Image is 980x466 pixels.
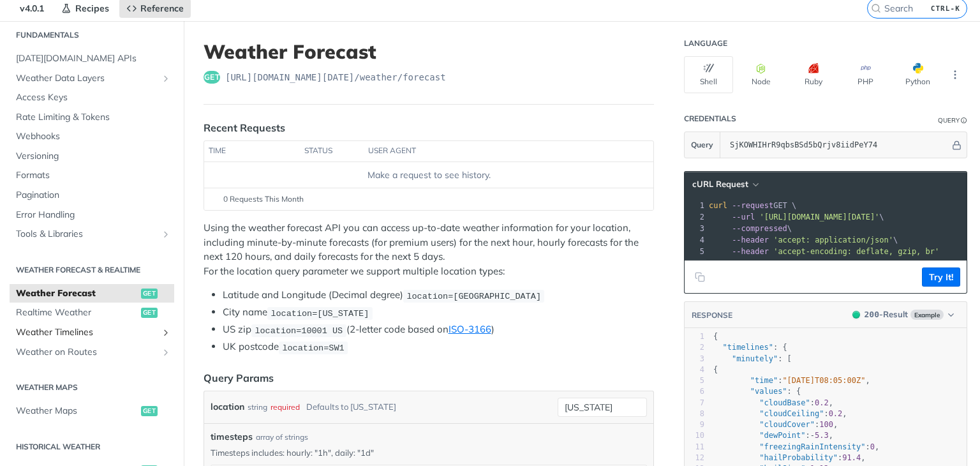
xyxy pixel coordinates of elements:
div: 4 [685,365,704,375]
span: - [810,431,815,440]
div: 5 [685,246,706,257]
span: \ [709,224,792,233]
button: 200200-ResultExample [846,308,960,321]
span: { [713,365,718,374]
span: "[DATE]T08:05:00Z" [782,376,865,385]
span: Versioning [16,150,171,163]
span: Weather on Routes [16,346,158,359]
button: Hide [950,139,963,151]
div: - Result [865,308,908,321]
span: 'accept-encoding: deflate, gzip, br' [773,247,939,256]
div: Credentials [684,114,736,124]
div: 11 [685,442,704,453]
button: RESPONSE [691,309,733,322]
span: Example [910,310,944,320]
button: Try It! [922,267,960,287]
div: Defaults to [US_STATE] [306,398,396,416]
span: "cloudCover" [759,420,815,429]
div: 2 [685,211,706,223]
div: Language [684,38,727,49]
button: Query [685,132,720,158]
div: 9 [685,419,704,430]
div: 4 [685,234,706,246]
p: Timesteps includes: hourly: "1h", daily: "1d" [211,447,647,458]
div: array of strings [256,432,308,443]
span: 200 [865,310,879,319]
span: : [ [713,354,792,363]
li: City name [223,305,654,320]
span: Error Handling [16,209,171,222]
span: [DATE][DOMAIN_NAME] APIs [16,52,171,65]
button: Show subpages for Weather Timelines [161,327,171,338]
span: Weather Forecast [16,287,138,300]
label: location [211,398,244,416]
span: : , [713,431,833,440]
button: Show subpages for Tools & Libraries [161,229,171,239]
input: apikey [724,132,950,158]
div: 10 [685,430,704,441]
li: UK postcode [223,340,654,354]
span: Weather Timelines [16,326,158,339]
h2: Fundamentals [10,29,174,41]
div: 7 [685,398,704,409]
button: More Languages [946,65,965,84]
span: : { [713,343,787,352]
th: time [204,141,300,162]
span: location=SW1 [282,343,344,352]
div: 12 [685,453,704,463]
button: cURL Request [688,178,762,191]
a: Realtime Weatherget [10,303,174,322]
div: required [271,398,300,416]
a: Formats [10,166,174,185]
span: Formats [16,169,171,182]
span: --compressed [732,224,787,233]
span: "cloudCeiling" [759,409,824,418]
span: : , [713,376,870,385]
h2: Weather Forecast & realtime [10,264,174,276]
span: Webhooks [16,130,171,143]
span: https://api.tomorrow.io/v4/weather/forecast [225,71,446,84]
a: Error Handling [10,206,174,225]
div: Recent Requests [204,120,285,135]
span: --header [732,247,769,256]
div: Query Params [204,370,274,386]
span: : , [713,420,838,429]
div: 2 [685,342,704,353]
span: "time" [750,376,778,385]
button: Show subpages for Weather Data Layers [161,73,171,84]
span: --request [732,201,773,210]
a: [DATE][DOMAIN_NAME] APIs [10,49,174,68]
div: Make a request to see history. [209,169,648,182]
span: Recipes [75,3,109,14]
button: Python [893,56,942,93]
span: : , [713,398,833,407]
span: get [141,308,158,318]
span: 100 [819,420,833,429]
button: Shell [684,56,733,93]
span: 5.3 [815,431,829,440]
span: get [141,289,158,299]
span: 200 [852,311,860,319]
div: QueryInformation [938,116,967,125]
span: \ [709,213,884,222]
a: Weather Mapsget [10,402,174,421]
div: 3 [685,354,704,365]
span: : { [713,387,801,396]
button: Show subpages for Weather on Routes [161,347,171,357]
button: Node [736,56,785,93]
span: \ [709,236,898,244]
div: 6 [685,386,704,397]
span: '[URL][DOMAIN_NAME][DATE]' [759,213,879,222]
span: : , [713,442,879,451]
span: 0.2 [815,398,829,407]
a: Access Keys [10,88,174,107]
span: Tools & Libraries [16,228,158,241]
span: 0.2 [829,409,843,418]
span: GET \ [709,201,796,210]
li: US zip (2-letter code based on ) [223,322,654,337]
h1: Weather Forecast [204,40,654,63]
a: Pagination [10,186,174,205]
kbd: CTRL-K [928,2,963,15]
span: Access Keys [16,91,171,104]
div: 1 [685,331,704,342]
